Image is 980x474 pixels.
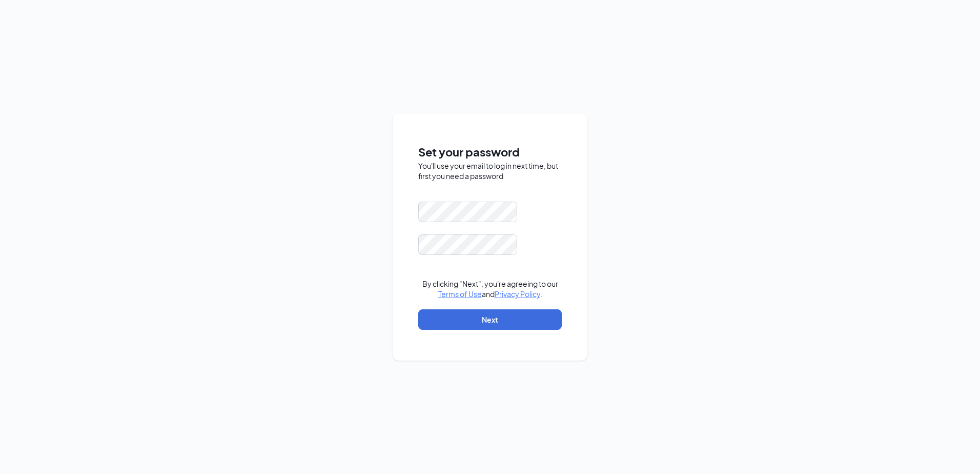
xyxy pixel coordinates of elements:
[418,279,562,299] div: By clicking "Next", you're agreeing to our and .
[495,289,540,299] a: Privacy Policy
[418,143,562,161] span: Set your password
[418,309,562,330] button: Next
[438,289,482,299] a: Terms of Use
[418,161,562,181] div: You'll use your email to log in next time, but first you need a password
